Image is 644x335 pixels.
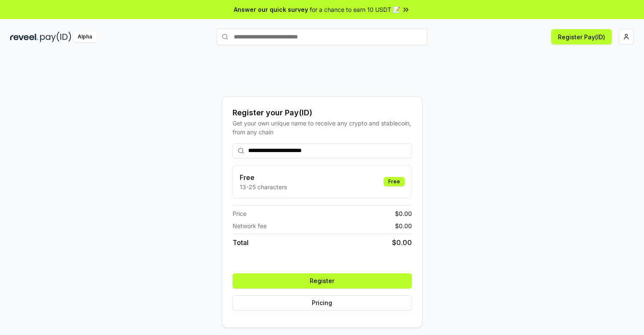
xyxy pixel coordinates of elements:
[10,32,38,42] img: reveel_dark
[233,273,412,289] button: Register
[233,237,249,248] span: Total
[310,5,400,14] span: for a chance to earn 10 USDT 📝
[233,209,246,218] span: Price
[395,209,412,218] span: $ 0.00
[392,237,412,248] span: $ 0.00
[240,172,287,182] h3: Free
[233,295,412,310] button: Pricing
[233,107,412,119] div: Register your Pay(ID)
[234,5,308,14] span: Answer our quick survey
[240,182,287,191] p: 13-25 characters
[551,29,612,44] button: Register Pay(ID)
[384,177,405,186] div: Free
[40,32,71,42] img: pay_id
[395,221,412,230] span: $ 0.00
[73,32,97,42] div: Alpha
[233,119,412,136] div: Get your own unique name to receive any crypto and stablecoin, from any chain
[233,221,267,230] span: Network fee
